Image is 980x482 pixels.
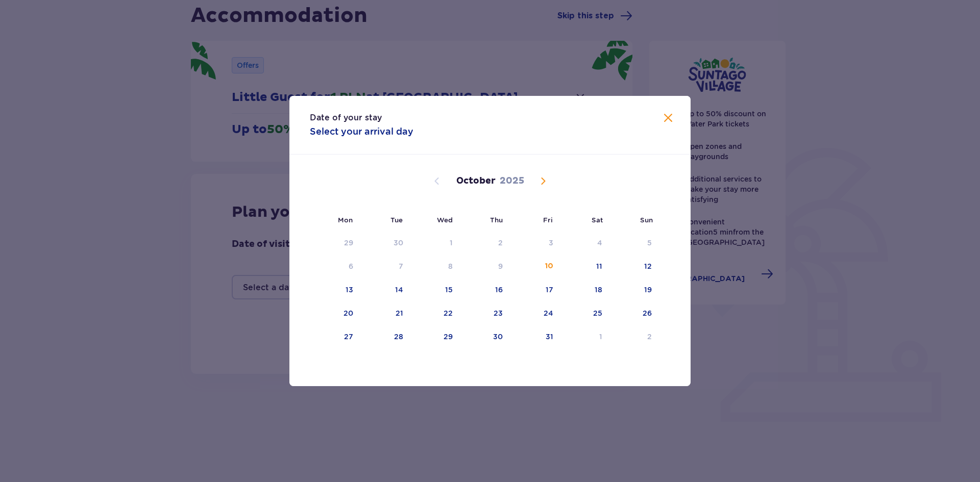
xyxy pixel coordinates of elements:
small: Tue [390,216,403,224]
div: 1 [599,332,602,342]
td: 23 [460,302,510,325]
div: 12 [644,261,652,271]
td: 29 [410,326,460,348]
small: Wed [437,216,453,224]
p: Date of your stay [310,112,382,123]
div: 4 [597,238,602,248]
td: Date not available. Thursday, October 9, 2025 [460,256,510,278]
div: 19 [644,285,652,295]
td: 20 [310,302,360,325]
td: 17 [510,279,560,301]
div: 17 [546,285,553,295]
div: 20 [344,308,353,318]
td: 31 [510,326,560,348]
div: 16 [495,285,503,295]
td: Date not available. Wednesday, October 8, 2025 [410,256,460,278]
td: Date not available. Thursday, October 2, 2025 [460,232,510,255]
div: 31 [546,332,553,342]
td: 14 [360,279,411,301]
td: 11 [560,256,610,278]
button: Next month [537,175,549,187]
div: 21 [396,308,403,318]
div: 22 [444,308,453,318]
td: 26 [609,302,659,325]
td: 10 [510,256,560,278]
td: 18 [560,279,610,301]
div: 6 [349,261,353,271]
small: Sat [592,216,603,224]
button: Previous month [431,175,443,187]
td: 30 [460,326,510,348]
td: Date not available. Wednesday, October 1, 2025 [410,232,460,255]
div: 25 [593,308,602,318]
td: 16 [460,279,510,301]
div: 13 [346,285,353,295]
td: 19 [609,279,659,301]
p: October [456,175,496,187]
div: 24 [544,308,553,318]
div: 26 [643,308,652,318]
td: 2 [609,326,659,348]
div: 30 [394,238,403,248]
td: 22 [410,302,460,325]
td: 1 [560,326,610,348]
div: 3 [549,238,553,248]
button: Close [662,112,674,125]
small: Mon [338,216,353,224]
div: 11 [596,261,602,271]
div: 29 [444,332,453,342]
td: 28 [360,326,411,348]
small: Fri [543,216,553,224]
div: 5 [647,238,652,248]
div: 23 [494,308,503,318]
div: 2 [647,332,652,342]
td: 24 [510,302,560,325]
td: 21 [360,302,411,325]
p: 2025 [500,175,524,187]
td: 15 [410,279,460,301]
td: Date not available. Sunday, October 5, 2025 [609,232,659,255]
div: 28 [394,332,403,342]
td: 25 [560,302,610,325]
div: 14 [395,285,403,295]
td: 27 [310,326,360,348]
div: 30 [493,332,503,342]
div: 29 [344,238,353,248]
div: 8 [448,261,453,271]
div: 2 [498,238,503,248]
td: Date not available. Friday, October 3, 2025 [510,232,560,255]
td: Date not available. Tuesday, October 7, 2025 [360,256,411,278]
small: Sun [640,216,653,224]
td: Date not available. Saturday, October 4, 2025 [560,232,610,255]
td: 13 [310,279,360,301]
div: 27 [344,332,353,342]
small: Thu [490,216,503,224]
td: Date not available. Tuesday, September 30, 2025 [360,232,411,255]
div: 18 [595,285,602,295]
td: 12 [609,256,659,278]
div: 7 [399,261,403,271]
div: 9 [498,261,503,271]
td: Date not available. Monday, October 6, 2025 [310,256,360,278]
td: Date not available. Monday, September 29, 2025 [310,232,360,255]
div: 15 [445,285,453,295]
div: 10 [545,261,553,271]
p: Select your arrival day [310,125,413,138]
div: 1 [450,238,453,248]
